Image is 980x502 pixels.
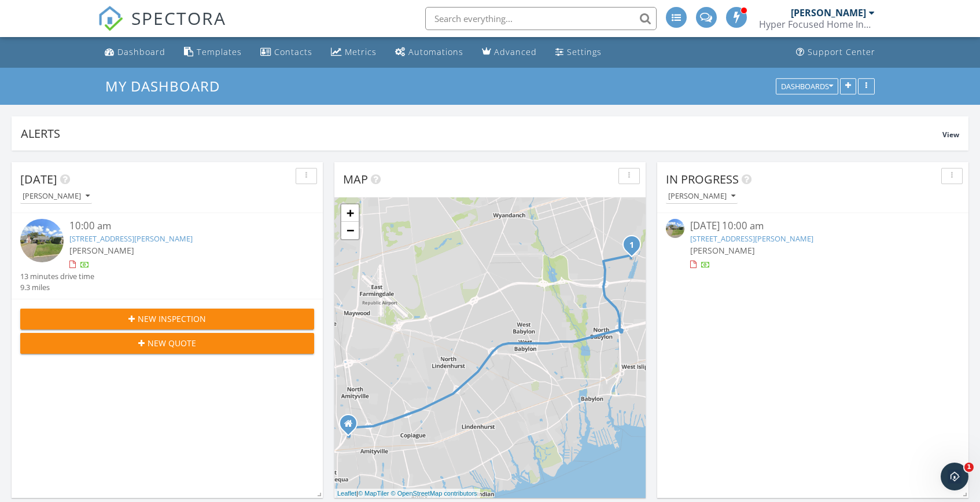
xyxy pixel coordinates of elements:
[179,42,246,63] a: Templates
[20,271,94,282] div: 13 minutes drive time
[117,46,165,57] div: Dashboard
[632,244,639,251] div: 27 Mell Dr, North Babylon, NY 11703
[326,42,381,63] a: Metrics
[20,219,64,262] img: streetview
[341,222,359,239] a: Zoom out
[690,219,935,233] div: [DATE] 10:00 am
[408,46,463,57] div: Automations
[341,204,359,222] a: Zoom in
[105,76,230,96] a: My Dashboard
[358,490,389,497] a: © MapTiler
[964,463,974,472] span: 1
[20,282,94,293] div: 9.3 miles
[791,42,880,63] a: Support Center
[256,42,317,63] a: Contacts
[666,189,738,204] button: [PERSON_NAME]
[69,219,290,233] div: 10:00 am
[942,130,959,140] span: View
[759,19,875,30] div: Hyper Focused Home Inspections
[477,42,541,63] a: Advanced
[343,171,368,187] span: Map
[337,490,356,497] a: Leaflet
[781,82,833,90] div: Dashboards
[776,78,838,94] button: Dashboards
[138,313,206,325] span: New Inspection
[345,46,377,57] div: Metrics
[808,46,875,57] div: Support Center
[20,309,314,329] button: New Inspection
[425,7,657,30] input: Search everything...
[334,489,480,499] div: |
[197,46,242,57] div: Templates
[98,6,123,31] img: The Best Home Inspection Software - Spectora
[20,189,92,204] button: [PERSON_NAME]
[629,241,634,250] i: 1
[69,245,134,256] span: [PERSON_NAME]
[23,192,90,200] div: [PERSON_NAME]
[274,46,312,57] div: Contacts
[391,490,477,497] a: © OpenStreetMap contributors
[100,42,170,63] a: Dashboard
[494,46,537,57] div: Advanced
[666,219,684,237] img: streetview
[20,333,314,354] button: New Quote
[567,46,602,57] div: Settings
[551,42,606,63] a: Settings
[390,42,468,63] a: Automations (Advanced)
[690,245,755,256] span: [PERSON_NAME]
[666,171,739,187] span: In Progress
[668,192,735,200] div: [PERSON_NAME]
[690,233,813,244] a: [STREET_ADDRESS][PERSON_NAME]
[98,16,226,40] a: SPECTORA
[666,219,960,270] a: [DATE] 10:00 am [STREET_ADDRESS][PERSON_NAME] [PERSON_NAME]
[348,423,355,430] div: 8 E Willow St, Massapequa NY 11758
[20,171,57,187] span: [DATE]
[21,126,942,141] div: Alerts
[791,7,866,19] div: [PERSON_NAME]
[131,6,226,30] span: SPECTORA
[69,233,193,244] a: [STREET_ADDRESS][PERSON_NAME]
[148,337,196,349] span: New Quote
[941,463,968,490] iframe: Intercom live chat
[20,219,314,293] a: 10:00 am [STREET_ADDRESS][PERSON_NAME] [PERSON_NAME] 13 minutes drive time 9.3 miles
